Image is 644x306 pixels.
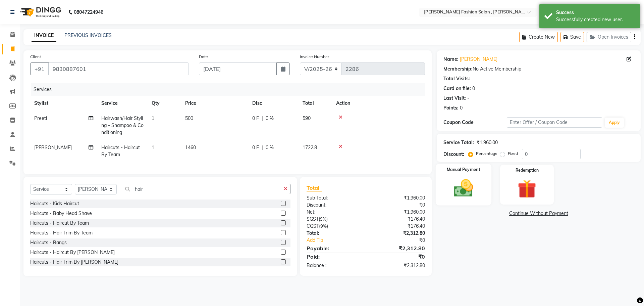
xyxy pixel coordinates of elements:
[438,210,639,217] a: Continue Without Payment
[512,177,542,201] img: _gift.svg
[605,118,624,128] button: Apply
[199,54,208,60] label: Date
[181,96,248,111] th: Price
[30,239,67,246] div: Haircuts - Bangs
[262,144,263,151] span: |
[252,115,259,122] span: 0 F
[447,167,480,173] label: Manual Payment
[477,139,498,146] div: ₹1,960.00
[266,115,274,122] span: 0 %
[185,144,196,150] span: 1460
[376,237,430,244] div: ₹0
[320,216,326,222] span: 9%
[556,16,635,23] div: Successfully created new user.
[30,200,79,207] div: Haircuts - Kids Haircut
[302,262,366,269] div: Balance :
[366,194,430,202] div: ₹1,960.00
[300,54,329,60] label: Invoice Number
[443,139,474,146] div: Service Total:
[30,62,49,75] button: +91
[32,30,56,42] a: INVOICE
[74,3,103,21] b: 08047224946
[152,115,154,121] span: 1
[366,223,430,230] div: ₹176.40
[148,96,181,111] th: Qty
[30,210,92,217] div: Haircuts - Baby Head Shave
[30,220,89,227] div: Haircuts - Haircut By Team
[30,96,97,111] th: Stylist
[443,95,466,102] div: Last Visit:
[366,202,430,209] div: ₹0
[30,54,41,60] label: Client
[17,3,63,21] img: logo
[460,56,497,63] a: [PERSON_NAME]
[307,184,322,191] span: Total
[320,223,327,229] span: 9%
[101,144,140,158] span: Haircuts - Haircut By Team
[302,209,366,216] div: Net:
[519,32,558,42] button: Create New
[302,223,366,230] div: ( )
[307,216,319,222] span: SGST
[302,237,376,244] a: Add Tip
[302,244,366,252] div: Payable:
[30,249,115,256] div: Haircuts - Haircut By [PERSON_NAME]
[366,262,430,269] div: ₹2,312.80
[266,144,274,151] span: 0 %
[302,194,366,202] div: Sub Total:
[152,144,154,150] span: 1
[443,85,471,92] div: Card on file:
[332,96,425,111] th: Action
[64,32,112,38] a: PREVIOUS INVOICES
[443,119,507,126] div: Coupon Code
[252,144,259,151] span: 0 F
[443,56,459,63] div: Name:
[556,9,635,16] div: Success
[467,95,469,102] div: -
[366,230,430,237] div: ₹2,312.80
[560,32,584,42] button: Save
[516,167,539,173] label: Redemption
[366,209,430,216] div: ₹1,960.00
[299,96,332,111] th: Total
[302,230,366,237] div: Total:
[303,144,317,150] span: 1722.8
[366,216,430,223] div: ₹176.40
[34,115,47,121] span: Preeti
[185,115,193,121] span: 500
[31,83,430,96] div: Services
[460,104,463,112] div: 0
[262,115,263,122] span: |
[30,229,93,236] div: Haircuts - Hair Trim By Team
[443,151,464,158] div: Discount:
[587,32,631,42] button: Open Invoices
[366,244,430,252] div: ₹2,312.80
[302,253,366,261] div: Paid:
[508,150,518,157] label: Fixed
[448,177,479,199] img: _cash.svg
[302,202,366,209] div: Discount:
[443,65,634,73] div: No Active Membership
[472,85,475,92] div: 0
[48,62,189,75] input: Search by Name/Mobile/Email/Code
[307,223,319,229] span: CGST
[303,115,311,121] span: 590
[248,96,299,111] th: Disc
[507,117,602,128] input: Enter Offer / Coupon Code
[443,75,470,82] div: Total Visits:
[443,65,473,73] div: Membership:
[97,96,148,111] th: Service
[443,104,459,112] div: Points:
[30,259,118,266] div: Haircuts - Hair Trim By [PERSON_NAME]
[122,184,281,194] input: Search or Scan
[101,115,144,135] span: Hairwash/Hair Styling - Shampoo & Conditioning
[34,144,72,150] span: [PERSON_NAME]
[366,253,430,261] div: ₹0
[476,150,497,157] label: Percentage
[302,216,366,223] div: ( )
